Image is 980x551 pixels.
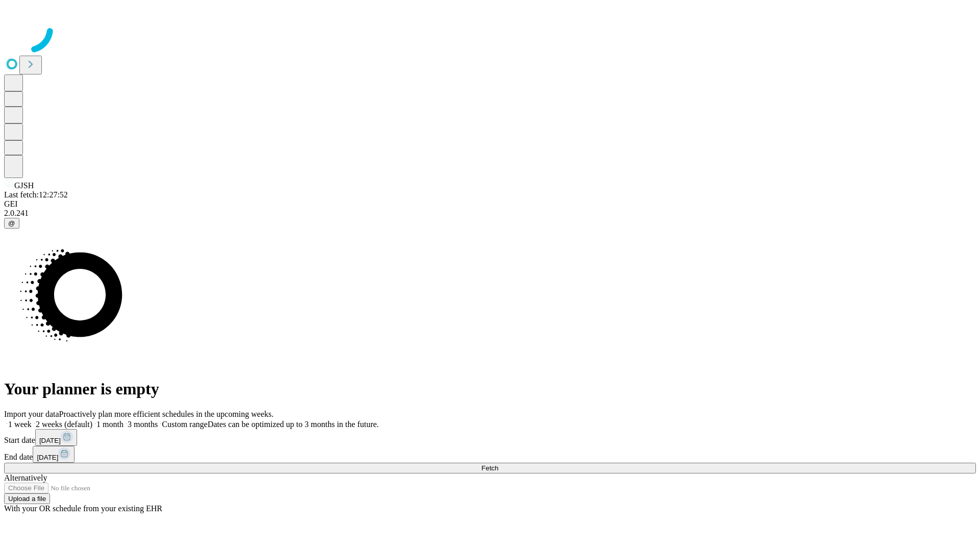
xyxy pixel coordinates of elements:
[4,380,976,398] h1: Your planner is empty
[4,218,19,229] button: @
[35,429,77,446] button: [DATE]
[39,437,61,444] span: [DATE]
[4,463,976,473] button: Fetch
[37,454,58,461] span: [DATE]
[4,410,59,418] span: Import your data
[4,473,47,482] span: Alternatively
[59,410,274,418] span: Proactively plan more efficient schedules in the upcoming weeks.
[33,446,75,463] button: [DATE]
[4,493,50,504] button: Upload a file
[8,420,32,429] span: 1 week
[128,420,158,429] span: 3 months
[4,190,68,199] span: Last fetch: 12:27:52
[481,464,498,472] span: Fetch
[36,420,92,429] span: 2 weeks (default)
[96,420,124,429] span: 1 month
[162,420,207,429] span: Custom range
[4,209,976,218] div: 2.0.241
[4,429,976,446] div: Start date
[208,420,379,429] span: Dates can be optimized up to 3 months in the future.
[4,504,162,513] span: With your OR schedule from your existing EHR
[4,446,976,463] div: End date
[14,181,34,190] span: GJSH
[4,199,976,209] div: GEI
[8,219,15,227] span: @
